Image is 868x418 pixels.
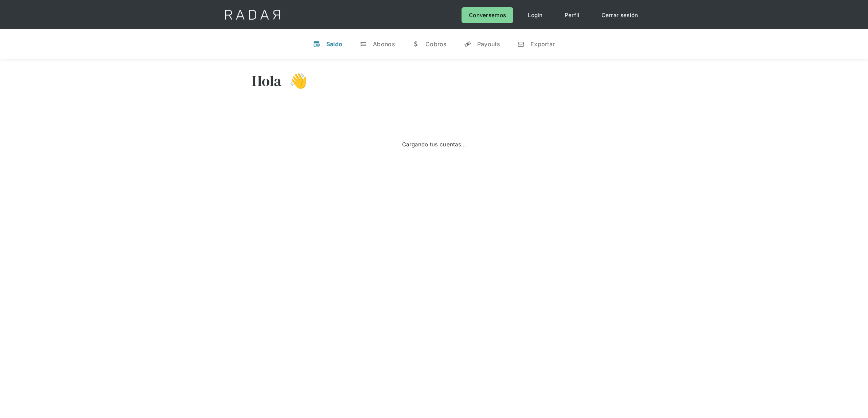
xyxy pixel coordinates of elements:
div: Cobros [425,40,447,48]
div: Saldo [326,40,343,48]
div: Abonos [373,40,395,48]
div: t [360,40,367,48]
a: Perfil [557,7,587,23]
div: Payouts [477,40,500,48]
div: v [313,40,320,48]
div: n [517,40,525,48]
a: Conversemos [462,7,513,23]
div: Cargando tus cuentas... [402,139,466,149]
h3: 👋 [282,72,307,90]
a: Cerrar sesión [594,7,646,23]
div: Exportar [530,40,555,48]
div: w [412,40,420,48]
h3: Hola [252,72,282,90]
div: y [464,40,471,48]
a: Login [521,7,550,23]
